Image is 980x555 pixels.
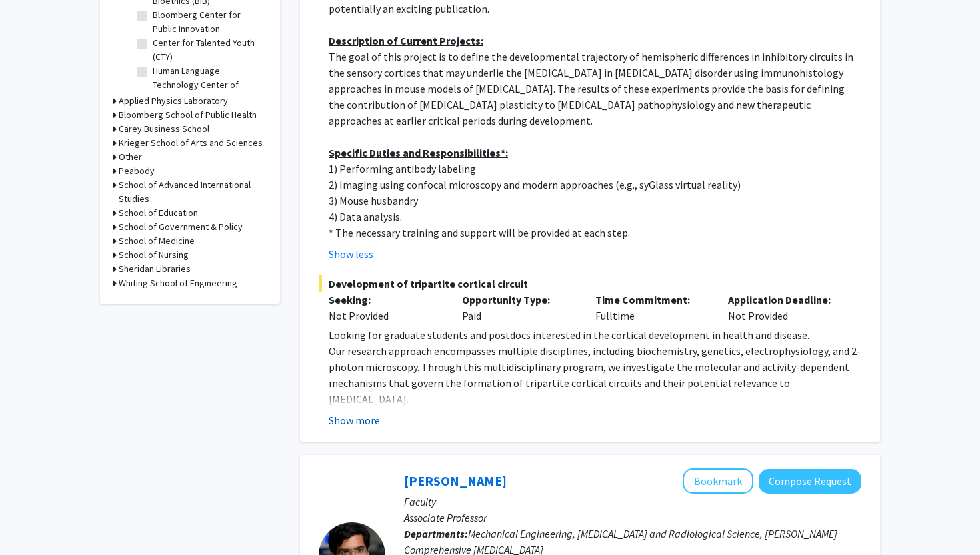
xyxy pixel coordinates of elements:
[329,34,483,47] u: Description of Current Projects:
[585,292,719,324] div: Fulltime
[329,343,861,407] p: Our research approach encompasses multiple disciplines, including biochemistry, genetics, electro...
[329,161,861,177] p: 1) Performing antibody labeling
[153,36,263,64] label: Center for Talented Youth (CTY)
[329,177,861,193] p: 2) Imaging using confocal microscopy and modern approaches (e.g., syGlass virtual reality)
[329,292,442,308] p: Seeking:
[329,209,861,225] p: 4) Data analysis.
[404,472,507,489] a: [PERSON_NAME]
[462,292,575,308] p: Opportunity Type:
[595,292,709,308] p: Time Commitment:
[119,262,191,276] h3: Sheridan Libraries
[329,308,442,324] div: Not Provided
[119,94,228,108] h3: Applied Physics Laboratory
[404,527,468,540] b: Departments:
[329,246,373,262] button: Show less
[119,220,243,234] h3: School of Government & Policy
[119,122,209,136] h3: Carey Business School
[119,234,195,248] h3: School of Medicine
[10,495,57,545] iframe: Chat
[452,292,585,324] div: Paid
[728,292,841,308] p: Application Deadline:
[319,275,861,292] span: Development of tripartite cortical circuit
[404,510,861,526] p: Associate Professor
[119,248,189,262] h3: School of Nursing
[404,494,861,510] p: Faculty
[759,469,861,494] button: Compose Request to Ishan Barman
[119,108,257,122] h3: Bloomberg School of Public Health
[329,49,861,129] p: The goal of this project is to define the developmental trajectory of hemispheric differences in ...
[329,193,861,209] p: 3) Mouse husbandry
[153,64,263,106] label: Human Language Technology Center of Excellence (HLTCOE)
[119,150,142,164] h3: Other
[119,136,263,150] h3: Krieger School of Arts and Sciences
[153,8,263,36] label: Bloomberg Center for Public Innovation
[329,146,508,159] u: Specific Duties and Responsibilities*:
[718,292,851,324] div: Not Provided
[329,327,861,343] p: Looking for graduate students and postdocs interested in the cortical development in health and d...
[683,468,753,494] button: Add Ishan Barman to Bookmarks
[119,178,267,206] h3: School of Advanced International Studies
[119,206,198,220] h3: School of Education
[329,412,380,428] button: Show more
[119,276,237,290] h3: Whiting School of Engineering
[119,164,155,178] h3: Peabody
[329,225,861,241] p: * The necessary training and support will be provided at each step.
